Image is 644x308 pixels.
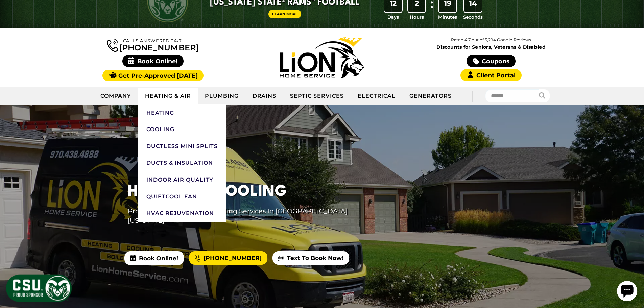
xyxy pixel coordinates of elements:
p: Professional Heating And Cooling Services In [GEOGRAPHIC_DATA][US_STATE] [128,206,374,226]
a: Ductless Mini Splits [138,138,226,155]
a: QuietCool Fan [138,188,226,205]
div: Open chat widget [3,3,23,23]
a: Client Portal [460,69,521,81]
a: Ducts & Insulation [138,155,226,171]
a: [PHONE_NUMBER] [107,37,199,52]
a: Generators [403,88,458,104]
span: Days [387,14,399,20]
a: Learn More [268,10,302,18]
a: Text To Book Now! [272,251,349,265]
span: Minutes [438,14,457,20]
span: Discounts for Seniors, Veterans & Disabled [408,45,574,49]
img: Lion Home Service [280,37,364,78]
a: Indoor Air Quality [138,171,226,188]
a: Heating & Air [138,88,198,104]
div: | [458,87,485,105]
a: Septic Services [283,88,351,104]
img: CSU Sponsor Badge [5,274,73,303]
a: Cooling [138,121,226,138]
a: HVAC Rejuvenation [138,205,226,222]
span: Book Online! [124,251,184,265]
a: [PHONE_NUMBER] [189,251,267,265]
a: Plumbing [198,88,246,104]
a: Company [94,88,139,104]
a: Get Pre-Approved [DATE] [102,70,204,81]
span: Seconds [463,14,483,20]
h1: Heating & Cooling [128,181,374,203]
span: Hours [410,14,424,20]
a: Electrical [351,88,403,104]
a: Drains [246,88,284,104]
a: Heating [138,104,226,121]
a: Coupons [467,55,515,67]
span: Book Online! [122,55,184,67]
p: Rated 4.7 out of 5,294 Google Reviews [406,36,575,44]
